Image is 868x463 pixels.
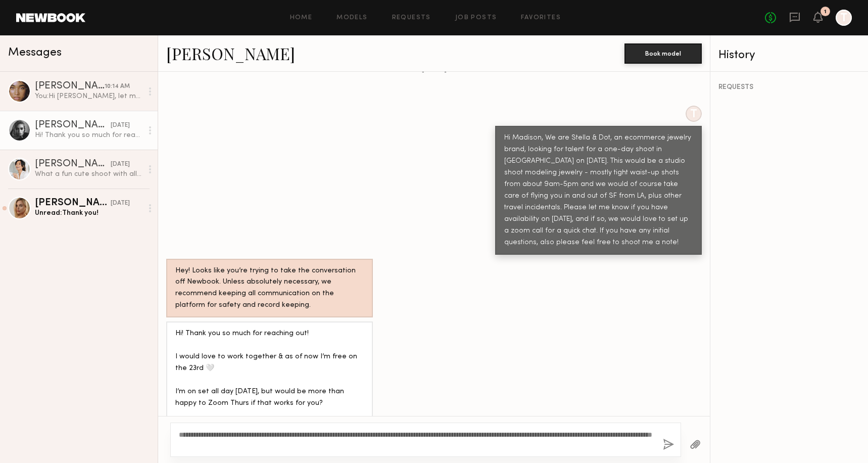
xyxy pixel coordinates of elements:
div: You: Hi [PERSON_NAME], let me know if you have time [DATE] between 12pm and 2pm or [DATE] between... [35,91,142,101]
div: [DATE] [111,160,130,169]
a: T [836,10,852,26]
span: Messages [8,47,62,59]
a: Book model [624,49,702,57]
div: History [718,50,860,61]
div: [DATE] [111,121,130,130]
div: [DATE] [111,199,130,208]
div: Hi! Thank you so much for reaching out! I would love to work together & as of now I’m free on the... [35,130,142,140]
a: Job Posts [455,15,497,21]
div: Hi Madison, We are Stella & Dot, an ecommerce jewelry brand, looking for talent for a one-day sho... [504,132,693,249]
div: [PERSON_NAME] [35,120,111,130]
div: 1 [824,9,827,15]
div: What a fun cute shoot with all you mamas ;) [35,169,142,179]
div: Hey! Looks like you’re trying to take the conversation off Newbook. Unless absolutely necessary, ... [175,265,364,312]
div: 10:14 AM [105,82,130,91]
div: [PERSON_NAME] [35,159,111,169]
a: Home [290,15,313,21]
a: Requests [392,15,431,21]
a: Models [336,15,367,21]
div: Hi! Thank you so much for reaching out! I would love to work together & as of now I’m free on the... [175,328,364,433]
div: Unread: Thank you! [35,208,142,218]
div: [PERSON_NAME] [35,198,111,208]
a: [PERSON_NAME] [166,42,295,64]
div: [PERSON_NAME] [35,81,105,91]
a: Favorites [521,15,561,21]
div: REQUESTS [718,84,860,91]
button: Book model [624,43,702,64]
